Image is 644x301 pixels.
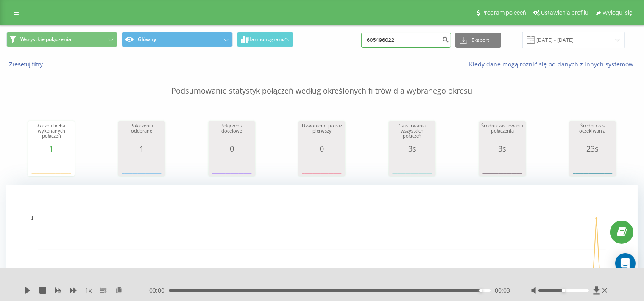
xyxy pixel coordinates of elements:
[361,33,451,48] input: Wyszukiwanie według numeru
[120,153,163,178] svg: A chart.
[30,144,72,153] div: 1
[120,144,163,153] div: 1
[301,123,343,144] div: Dzwoniono po raz pierwszy
[481,9,526,16] span: Program poleceń
[391,153,433,178] svg: A chart.
[30,123,72,144] div: Łączna liczba wykonanych połączeń
[248,36,283,42] span: Harmonogram
[237,32,293,47] button: Harmonogram
[31,216,33,221] text: 1
[469,60,638,68] a: Kiedy dane mogą różnić się od danych z innych systemów
[6,61,47,68] button: Zresetuj filtry
[85,286,92,295] span: 1 x
[572,123,614,144] div: Średni czas oczekiwania
[481,144,524,153] div: 3s
[301,144,343,153] div: 0
[481,153,524,178] svg: A chart.
[479,289,482,292] div: Accessibility label
[301,153,343,178] svg: A chart.
[147,286,169,295] span: - 00:00
[6,32,117,47] button: Wszystkie połączenia
[572,153,614,178] svg: A chart.
[20,36,71,43] span: Wszystkie połączenia
[562,289,565,292] div: Accessibility label
[30,153,72,178] svg: A chart.
[6,69,638,97] p: Podsumowanie statystyk połączeń według określonych filtrów dla wybranego okresu
[211,144,253,153] div: 0
[495,286,510,295] span: 00:03
[615,253,636,273] div: Open Intercom Messenger
[481,123,524,144] div: Średni czas trwania połączenia
[572,144,614,153] div: 23s
[391,144,433,153] div: 3s
[211,153,253,178] svg: A chart.
[122,32,233,47] button: Główny
[391,123,433,144] div: Czas trwania wszystkich połączeń
[211,123,253,144] div: Połączenia docelowe
[541,9,588,16] span: Ustawienia profilu
[455,33,501,48] button: Eksport
[602,9,633,16] span: Wyloguj się
[120,123,163,144] div: Połączenia odebrane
